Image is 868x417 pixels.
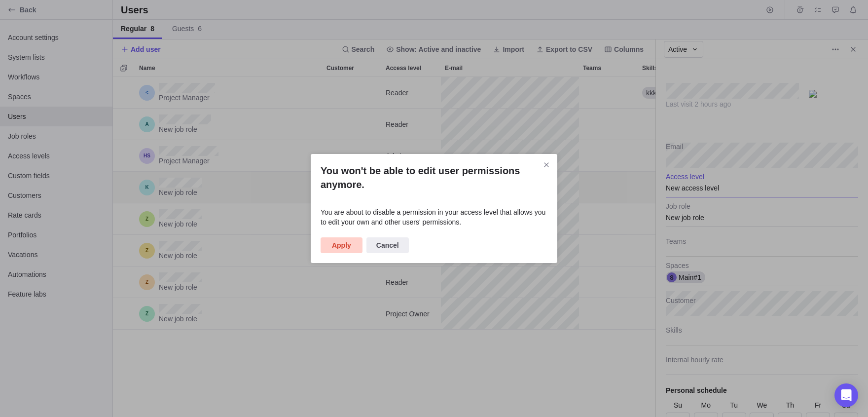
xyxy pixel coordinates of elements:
span: Close [540,158,553,172]
span: Cancel [376,239,399,251]
div: You won't be able to edit user permissions anymore. [311,154,557,263]
span: Cancel [366,237,409,253]
div: Open Intercom Messenger [834,383,858,407]
div: You are about to disable a permission in your access level that allows you to edit your own and o... [321,207,547,227]
span: Apply [321,237,362,253]
span: Apply [332,239,351,251]
h2: You won't be able to edit user permissions anymore. [321,164,547,191]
